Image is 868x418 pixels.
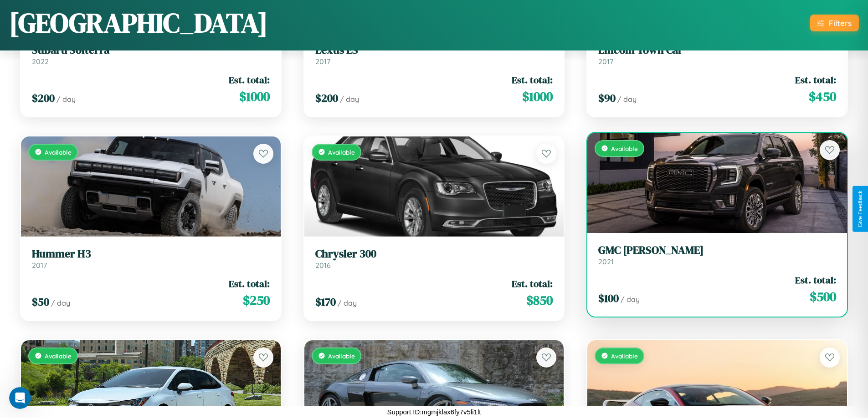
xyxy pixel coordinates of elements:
[229,73,270,86] span: Est. total:
[617,95,637,104] span: / day
[598,91,616,106] span: $ 90
[9,387,31,409] iframe: Intercom live chat
[809,87,836,106] span: $ 450
[315,91,338,106] span: $ 200
[45,148,72,156] span: Available
[795,73,836,86] span: Est. total:
[522,87,553,106] span: $ 1000
[621,295,640,304] span: / day
[598,57,613,66] span: 2017
[598,44,836,66] a: Lincoln Town Car2017
[32,261,47,270] span: 2017
[32,247,270,261] h3: Hummer H3
[243,291,270,309] span: $ 250
[32,294,49,309] span: $ 50
[315,57,330,66] span: 2017
[387,406,481,418] p: Support ID: mgmjklax6fy7v5li1lt
[611,145,638,152] span: Available
[512,277,553,290] span: Est. total:
[328,148,355,156] span: Available
[239,87,270,106] span: $ 1000
[315,261,331,270] span: 2016
[45,352,72,360] span: Available
[512,73,553,86] span: Est. total:
[51,298,70,307] span: / day
[315,44,553,57] h3: Lexus ES
[598,257,614,266] span: 2021
[32,247,270,270] a: Hummer H32017
[229,277,270,290] span: Est. total:
[56,95,76,104] span: / day
[328,352,355,360] span: Available
[598,244,836,266] a: GMC [PERSON_NAME]2021
[32,44,270,57] h3: Subaru Solterra
[810,287,836,306] span: $ 500
[315,44,553,66] a: Lexus ES2017
[315,247,553,270] a: Chrysler 3002016
[598,244,836,257] h3: GMC [PERSON_NAME]
[857,191,863,227] div: Give Feedback
[315,294,336,309] span: $ 170
[315,247,553,261] h3: Chrysler 300
[526,291,553,309] span: $ 850
[32,91,55,106] span: $ 200
[9,4,268,41] h1: [GEOGRAPHIC_DATA]
[611,352,638,360] span: Available
[795,273,836,287] span: Est. total:
[598,44,836,57] h3: Lincoln Town Car
[598,291,619,306] span: $ 100
[829,18,852,28] div: Filters
[338,298,357,307] span: / day
[340,95,359,104] span: / day
[32,44,270,66] a: Subaru Solterra2022
[32,57,49,66] span: 2022
[810,15,859,31] button: Filters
